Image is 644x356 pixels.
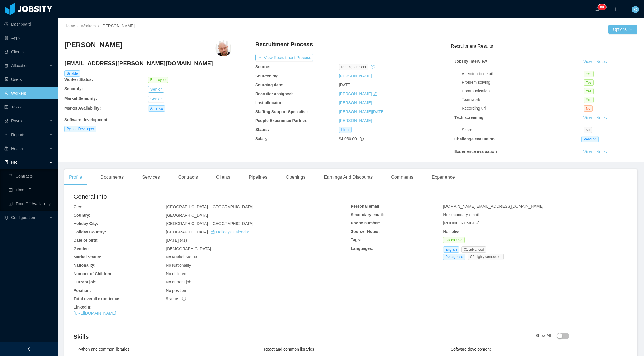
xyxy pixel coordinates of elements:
[454,115,484,120] strong: Tech screening
[77,24,78,28] span: /
[4,101,53,113] a: icon: profileTasks
[594,115,609,121] button: Notes
[339,136,357,141] span: $4,050.00
[595,7,599,11] i: icon: bell
[4,87,53,99] a: icon: userWorkers
[74,238,99,243] b: Date of birth:
[339,100,372,105] a: [PERSON_NAME]
[339,92,372,96] a: [PERSON_NAME]
[255,118,308,123] b: People Experience Partner:
[4,74,53,85] a: icon: robotUsers
[443,254,465,260] span: Portuguese
[584,79,594,86] span: Yes
[81,24,96,28] a: Workers
[11,132,25,137] span: Reports
[255,74,279,78] b: Sourced by:
[443,246,459,253] span: English
[598,4,606,10] sup: 80
[64,96,97,101] b: Market Seniority:
[77,344,251,355] div: Python and common libraries
[4,146,8,151] i: icon: medicine-box
[166,263,191,268] span: No Nationality
[11,146,23,151] span: Health
[255,109,308,114] b: Staffing Support Specialist:
[74,333,536,341] h4: Skills
[4,32,53,44] a: icon: appstoreApps
[4,46,53,58] a: icon: auditClients
[215,40,231,56] img: 008c3018-ddc4-4c5b-b940-5118bbe3c530_66aa502ef388a-400w.png
[462,88,584,94] div: Communication
[462,105,584,111] div: Recording url
[98,24,99,28] span: /
[74,288,91,293] b: Position:
[64,106,101,111] b: Market Availability:
[351,212,384,217] b: Secondary email:
[166,246,211,251] span: [DEMOGRAPHIC_DATA]
[351,221,380,225] b: Phone number:
[74,255,101,259] b: Marital Status:
[462,97,584,103] div: Teamwork
[584,127,592,133] span: 50
[462,127,584,133] div: Score
[74,205,83,209] b: City:
[255,100,283,105] b: Last allocator:
[281,169,310,185] div: Openings
[255,92,293,96] b: Recruiter assigned:
[74,230,106,234] b: Holiday Country:
[148,86,164,93] button: Senior
[594,58,609,65] button: Notes
[454,137,494,141] strong: Challenge evaluation
[9,170,53,182] a: icon: bookContracts
[74,271,112,276] b: Number of Children:
[427,169,459,185] div: Experience
[255,136,269,141] b: Salary:
[614,7,618,11] i: icon: plus
[166,280,191,284] span: No current job
[443,204,543,209] span: [DOMAIN_NAME][EMAIL_ADDRESS][DOMAIN_NAME]
[462,71,584,77] div: Attention to detail
[339,74,372,78] a: [PERSON_NAME]
[351,229,379,234] b: Sourcer Notes:
[584,88,594,94] span: Yes
[74,221,98,226] b: Holiday City:
[166,255,197,259] span: No Marital Status
[74,192,351,201] h2: General Info
[4,160,8,164] i: icon: book
[74,296,120,301] b: Total overall experience:
[462,79,584,85] div: Problem solving
[443,237,465,243] span: Allocatable
[74,311,116,315] a: [URL][DOMAIN_NAME]
[182,297,186,301] span: info-circle
[386,169,418,185] div: Comments
[166,230,249,234] span: [GEOGRAPHIC_DATA]
[319,169,377,185] div: Earnings And Discounts
[74,280,97,284] b: Current job:
[581,149,594,154] a: View
[64,77,93,82] b: Worker Status:
[255,55,313,60] a: icon: exportView Recruitment Process
[339,83,352,87] span: [DATE]
[255,54,313,61] button: icon: exportView Recruitment Process
[536,333,570,338] span: Show All
[581,136,599,142] span: Pending
[211,230,249,234] a: icon: calendarHolidays Calendar
[74,213,90,218] b: Country:
[634,6,637,13] span: C
[166,205,253,209] span: [GEOGRAPHIC_DATA] - [GEOGRAPHIC_DATA]
[64,169,87,185] div: Profile
[584,97,594,103] span: Yes
[339,127,352,133] span: Hired
[9,184,53,196] a: icon: profileTime Off
[454,149,497,154] strong: Experience evaluation
[443,229,459,234] span: No notes
[255,127,269,132] b: Status:
[212,169,235,185] div: Clients
[255,40,313,48] h4: Recruitment Process
[371,65,375,69] i: icon: history
[64,117,109,122] b: Software development :
[255,83,283,87] b: Sourcing date:
[96,169,128,185] div: Documents
[74,246,89,251] b: Gender:
[74,305,91,309] b: Linkedin:
[148,77,168,83] span: Employee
